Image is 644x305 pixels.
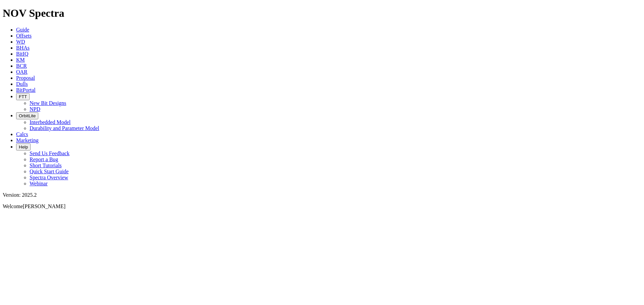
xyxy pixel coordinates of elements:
a: Calcs [16,131,28,137]
span: [PERSON_NAME] [23,203,65,209]
p: Welcome [3,203,641,209]
button: Help [16,143,31,150]
a: Webinar [30,181,48,186]
a: Dulls [16,81,28,87]
a: BitIQ [16,51,28,57]
a: Quick Start Guide [30,169,68,174]
div: Version: 2025.2 [3,192,641,198]
button: FTT [16,93,30,100]
a: WD [16,39,25,45]
a: NPD [30,106,40,112]
a: Send Us Feedback [30,150,70,156]
a: Proposal [16,75,35,81]
a: BHAs [16,45,30,51]
a: Spectra Overview [30,175,68,180]
a: Guide [16,27,29,33]
a: Interbedded Model [30,119,71,125]
a: Offsets [16,33,32,39]
a: BitPortal [16,87,36,93]
a: OAR [16,69,28,75]
a: Durability and Parameter Model [30,125,99,131]
a: Report a Bug [30,157,58,162]
span: FTT [19,94,27,99]
button: OrbitLite [16,112,38,119]
a: New Bit Designs [30,100,66,106]
a: BCR [16,63,27,69]
span: OrbitLite [19,113,36,118]
a: Marketing [16,137,39,143]
a: KM [16,57,25,63]
span: Help [19,144,28,149]
a: Short Tutorials [30,163,62,168]
h1: NOV Spectra [3,7,641,19]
